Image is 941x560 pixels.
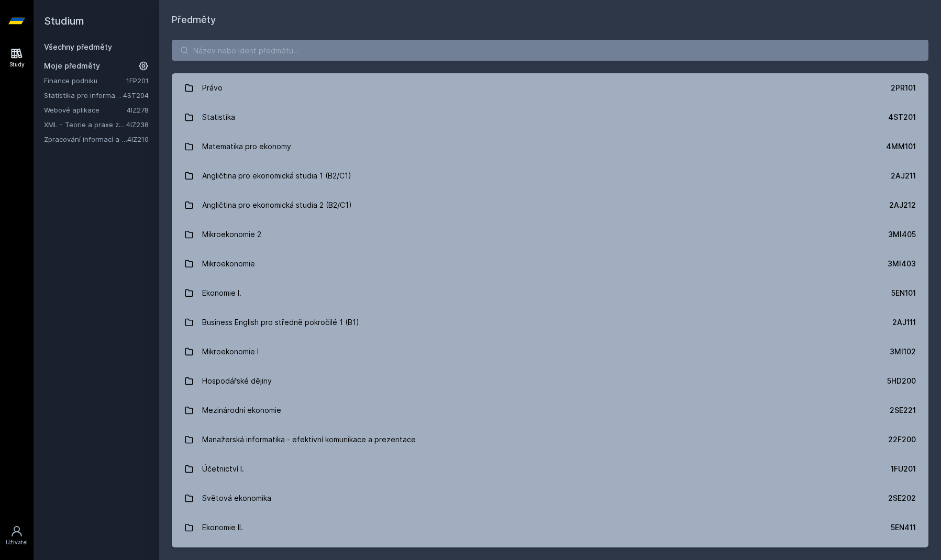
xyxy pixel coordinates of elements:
div: Matematika pro ekonomy [202,136,291,157]
a: Business English pro středně pokročilé 1 (B1) 2AJ111 [172,308,928,337]
div: 4ST201 [888,112,916,122]
div: 2SE202 [888,493,916,503]
div: 5HD200 [887,376,916,386]
a: Mikroekonomie 3MI403 [172,249,928,278]
div: 1FU201 [891,464,916,474]
a: Study [2,42,31,74]
div: Právo [202,77,223,98]
a: Ekonomie II. 5EN411 [172,513,928,542]
a: Matematika pro ekonomy 4MM101 [172,132,928,161]
div: 2AJ212 [889,200,916,210]
a: Právo 2PR101 [172,73,928,103]
div: 2PR101 [891,83,916,93]
div: 3MI405 [888,229,916,240]
div: Účetnictví I. [202,458,244,479]
div: 2AJ111 [892,317,916,328]
a: 4IZ238 [126,120,149,129]
a: Účetnictví I. 1FU201 [172,454,928,484]
a: Manažerská informatika - efektivní komunikace a prezentace 22F200 [172,425,928,454]
a: Webové aplikace [44,105,127,115]
div: 3MI403 [888,259,916,269]
a: Hospodářské dějiny 5HD200 [172,366,928,396]
div: 22F200 [888,434,916,445]
div: Uživatel [6,539,28,546]
div: Ekonomie II. [202,517,243,538]
a: 4ST204 [123,91,149,99]
a: Mikroekonomie 2 3MI405 [172,220,928,249]
a: Angličtina pro ekonomická studia 1 (B2/C1) 2AJ211 [172,161,928,191]
a: Statistika 4ST201 [172,103,928,132]
div: Statistika [202,107,235,128]
div: Angličtina pro ekonomická studia 1 (B2/C1) [202,165,351,186]
div: Ekonomie I. [202,283,241,304]
a: XML - Teorie a praxe značkovacích jazyků [44,119,126,130]
a: Mezinárodní ekonomie 2SE221 [172,396,928,425]
a: Všechny předměty [44,42,112,51]
div: Světová ekonomika [202,488,271,509]
a: Finance podniku [44,75,126,86]
div: Study [9,61,25,69]
a: Zpracování informací a znalostí [44,134,127,144]
a: 4IZ210 [127,135,149,143]
div: Business English pro středně pokročilé 1 (B1) [202,312,359,333]
div: 2AJ211 [891,171,916,181]
a: Angličtina pro ekonomická studia 2 (B2/C1) 2AJ212 [172,191,928,220]
div: 4MM101 [886,141,916,152]
div: Angličtina pro ekonomická studia 2 (B2/C1) [202,195,352,216]
h1: Předměty [172,13,928,27]
a: 1FP201 [126,76,149,85]
a: Statistika pro informatiky [44,90,123,100]
a: 4IZ278 [127,106,149,114]
input: Název nebo ident předmětu… [172,40,928,61]
span: Moje předměty [44,61,100,71]
div: 2SE221 [890,405,916,416]
a: Ekonomie I. 5EN101 [172,278,928,308]
a: Mikroekonomie I 3MI102 [172,337,928,366]
div: Mikroekonomie [202,253,255,274]
div: Mezinárodní ekonomie [202,400,281,421]
div: 5EN411 [891,522,916,533]
a: Světová ekonomika 2SE202 [172,484,928,513]
div: Manažerská informatika - efektivní komunikace a prezentace [202,429,416,450]
div: Hospodářské dějiny [202,371,272,391]
div: Mikroekonomie 2 [202,224,261,245]
div: 3MI102 [890,346,916,357]
a: Uživatel [2,520,31,552]
div: 5EN101 [891,288,916,298]
div: Mikroekonomie I [202,341,259,362]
